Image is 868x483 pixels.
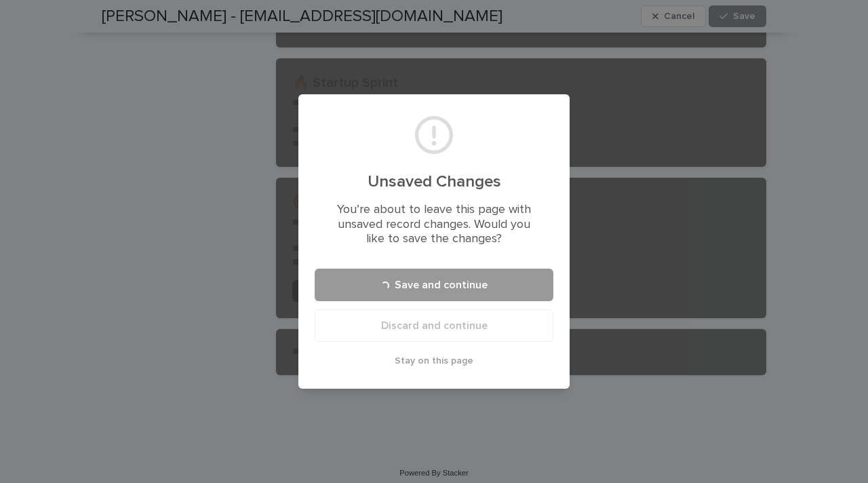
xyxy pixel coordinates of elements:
[315,309,553,342] button: Discard and continue
[381,320,488,331] span: Discard and continue
[315,269,553,301] button: Save and continue
[315,350,553,372] button: Stay on this page
[331,203,537,247] p: You’re about to leave this page with unsaved record changes. Would you like to save the changes?
[331,172,537,192] h2: Unsaved Changes
[395,356,473,366] span: Stay on this page
[395,279,488,290] span: Save and continue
